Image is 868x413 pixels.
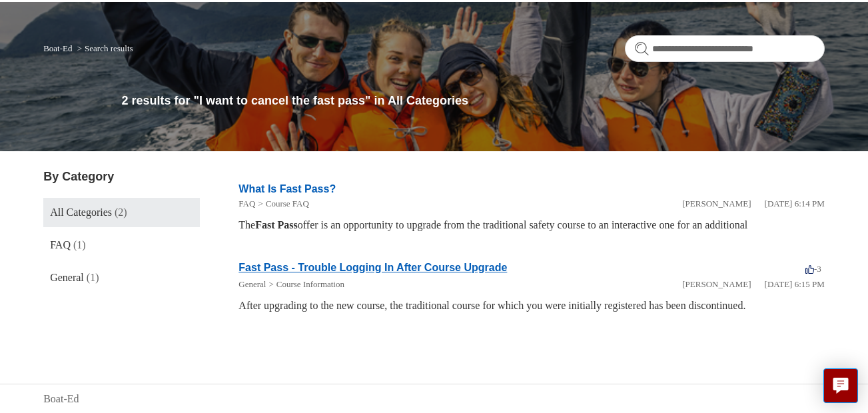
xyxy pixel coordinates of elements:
[43,391,79,407] a: Boat-Ed
[278,219,298,230] em: Pass
[765,199,825,208] time: 01/05/2024, 18:14
[238,183,336,195] a: What Is Fast Pass?
[765,279,825,289] time: 01/05/2024, 18:15
[87,272,99,283] span: (1)
[73,239,86,250] span: (1)
[266,278,344,291] li: Course Information
[50,272,84,283] span: General
[43,43,75,53] li: Boat-Ed
[43,198,200,227] a: All Categories (2)
[121,92,824,110] h1: 2 results for "I want to cancel the fast pass" in All Categories
[682,197,751,210] li: [PERSON_NAME]
[276,279,344,289] a: Course Information
[43,230,200,260] a: FAQ (1)
[75,43,133,53] li: Search results
[238,217,825,233] div: The offer is an opportunity to upgrade from the traditional safety course to an interactive one f...
[238,279,266,289] a: General
[823,368,858,403] button: Live chat
[43,263,200,292] a: General (1)
[43,168,200,186] h3: By Category
[115,206,127,218] span: (2)
[238,199,255,208] a: FAQ
[50,239,71,250] span: FAQ
[682,278,751,291] li: [PERSON_NAME]
[625,35,825,62] input: Search
[255,219,274,230] em: Fast
[43,43,72,53] a: Boat-Ed
[50,206,112,218] span: All Categories
[238,298,825,314] div: After upgrading to the new course, the traditional course for which you were initially registered...
[266,199,309,208] a: Course FAQ
[238,278,266,291] li: General
[805,264,821,274] span: -3
[255,197,308,210] li: Course FAQ
[238,197,255,210] li: FAQ
[238,262,507,273] a: Fast Pass - Trouble Logging In After Course Upgrade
